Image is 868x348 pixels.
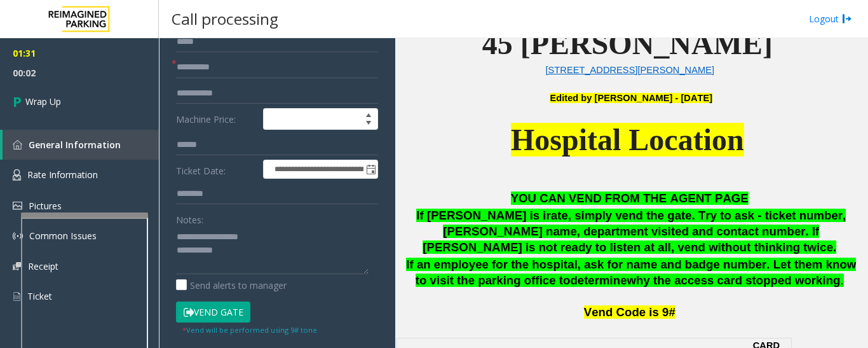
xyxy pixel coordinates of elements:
label: Send alerts to manager [176,279,287,292]
span: Vend Code is 9# [584,305,675,319]
span: Hospital Location [511,123,744,157]
span: Decrease value [360,119,377,129]
img: 'icon' [13,291,21,302]
label: Ticket Date: [173,160,260,179]
a: Logout [809,12,852,25]
span: 45 [PERSON_NAME] [482,27,773,60]
span: If an employee for the hospital, ask for name and badge number. Let them know to visit the parkin... [406,258,856,287]
span: Increase value [360,109,377,119]
span: Wrap Up [25,95,61,108]
img: 'icon' [13,169,21,181]
label: Notes: [176,209,203,226]
span: why the access card stopped working [627,274,841,287]
span: Rate Information [27,169,98,181]
span: YOU CAN VEND FROM THE AGENT PAGE [511,191,749,205]
a: General Information [3,130,159,160]
span: Pictures [29,200,62,212]
img: logout [842,12,852,25]
span: Toggle popup [363,160,377,178]
img: 'icon' [13,140,22,150]
span: determine [570,274,627,287]
span: . [840,274,843,287]
label: Machine Price: [173,108,260,130]
img: 'icon' [13,262,22,270]
span: General Information [29,139,121,151]
b: Edited by [PERSON_NAME] - [DATE] [550,93,712,103]
img: 'icon' [13,202,22,210]
button: Vend Gate [176,302,250,323]
h3: Call processing [165,3,285,34]
span: If [PERSON_NAME] is irate, simply vend the gate. Try to ask - ticket number, [PERSON_NAME] name, ... [416,209,846,254]
small: Vend will be performed using 9# tone [182,325,317,335]
a: [STREET_ADDRESS][PERSON_NAME] [546,65,715,75]
img: 'icon' [13,231,23,241]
